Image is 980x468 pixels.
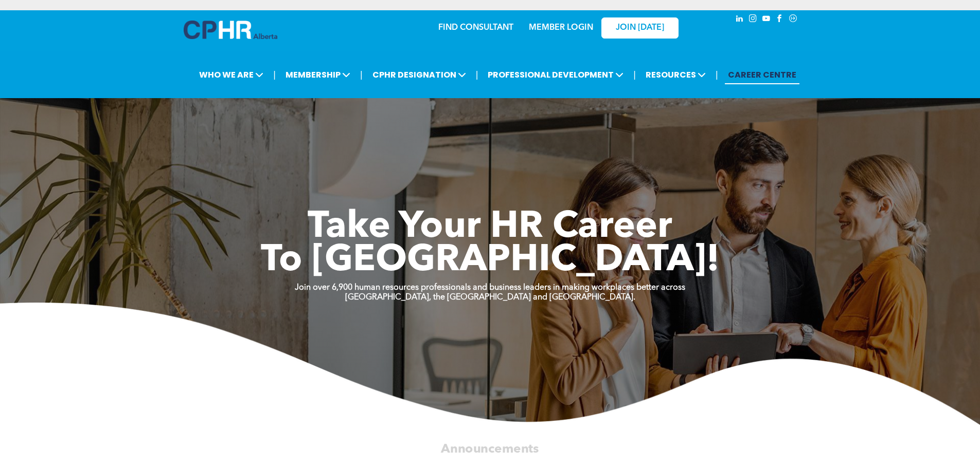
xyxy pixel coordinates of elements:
li: | [716,64,718,85]
a: linkedin [734,13,745,27]
li: | [476,64,478,85]
li: | [633,64,636,85]
a: CAREER CENTRE [725,65,799,84]
a: Social network [788,13,799,27]
a: FIND CONSULTANT [438,24,513,32]
span: PROFESSIONAL DEVELOPMENT [485,65,627,84]
span: CPHR DESIGNATION [369,65,469,84]
span: Take Your HR Career [308,209,672,246]
span: JOIN [DATE] [616,23,664,33]
a: instagram [747,13,759,27]
a: MEMBER LOGIN [529,24,593,32]
a: facebook [774,13,786,27]
span: RESOURCES [643,65,709,84]
span: MEMBERSHIP [282,65,353,84]
span: Announcements [441,443,539,455]
span: WHO WE ARE [196,65,266,84]
strong: Join over 6,900 human resources professionals and business leaders in making workplaces better ac... [295,284,685,292]
a: youtube [761,13,772,27]
strong: [GEOGRAPHIC_DATA], the [GEOGRAPHIC_DATA] and [GEOGRAPHIC_DATA]. [345,293,635,302]
span: To [GEOGRAPHIC_DATA]! [261,242,720,279]
li: | [273,64,276,85]
a: JOIN [DATE] [601,17,679,39]
li: | [360,64,363,85]
img: A blue and white logo for cp alberta [184,21,277,39]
